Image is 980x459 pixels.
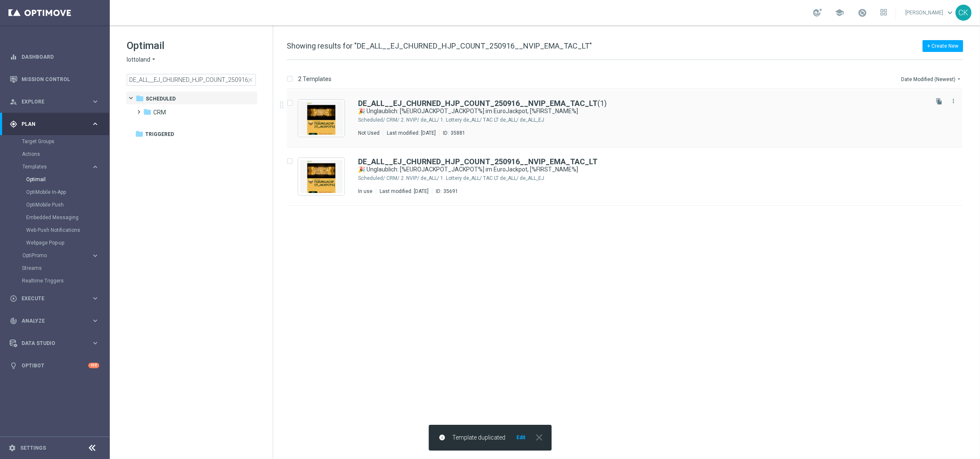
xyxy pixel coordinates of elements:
a: Webpage Pop-up [26,239,88,246]
div: Press SPACE to select this row. [278,147,978,206]
div: Press SPACE to select this row. [278,89,978,147]
div: 35691 [443,188,458,195]
a: 🎉 Unglaublich: [%EUROJACKPOT_JACKPOT%] im EuroJackpot, [%FIRST_NAME%] [358,166,907,174]
span: Templates [22,164,83,169]
div: 35881 [451,130,465,136]
span: lottoland [127,56,150,64]
i: gps_fixed [10,120,17,128]
i: info [439,434,445,441]
i: keyboard_arrow_right [91,317,99,325]
div: Actions [22,148,109,160]
span: Triggered [145,130,174,138]
button: lightbulb Optibot +10 [9,362,100,369]
a: Realtime Triggers [22,277,88,284]
i: equalizer [10,53,17,61]
b: DE_ALL__EJ_CHURNED_HJP_COUNT_250916__NVIP_EMA_TAC_LT [358,157,597,166]
i: keyboard_arrow_right [91,294,99,302]
a: Actions [22,151,88,158]
div: +10 [88,363,99,368]
button: Edit [516,434,526,441]
img: 35881.jpeg [300,102,342,135]
input: Search Template [127,74,256,86]
button: Templates keyboard_arrow_right [22,163,100,170]
i: lightbulb [10,362,17,369]
button: + Create New [923,40,963,52]
i: keyboard_arrow_right [91,98,99,106]
a: DE_ALL__EJ_CHURNED_HJP_COUNT_250916__NVIP_EMA_TAC_LT [358,158,597,166]
button: lottoland arrow_drop_down [127,56,157,64]
i: keyboard_arrow_right [91,163,99,171]
i: track_changes [10,317,17,325]
i: arrow_drop_down [956,76,962,82]
i: folder [135,130,144,138]
i: settings [8,444,16,452]
div: Analyze [10,317,91,325]
div: CK [956,5,972,21]
div: Templates [22,160,109,249]
div: 🎉 Unglaublich: [%EUROJACKPOT_JACKPOT%] im EuroJackpot, [%FIRST_NAME%] [358,107,927,115]
div: Last modified: [DATE] [376,188,432,195]
button: person_search Explore keyboard_arrow_right [9,98,100,105]
div: OptiMobile In-App [26,186,109,198]
i: keyboard_arrow_right [91,339,99,347]
i: arrow_drop_down [150,56,157,64]
div: OptiPromo [22,249,109,262]
span: keyboard_arrow_down [945,8,955,17]
button: track_changes Analyze keyboard_arrow_right [9,318,100,324]
b: DE_ALL__EJ_CHURNED_HJP_COUNT_250916__NVIP_EMA_TAC_LT [358,99,597,108]
div: Realtime Triggers [22,274,109,287]
span: close [247,76,254,83]
div: Streams [22,262,109,274]
h1: Optimail [127,39,256,52]
div: Optibot [10,354,99,377]
p: 2 Templates [298,75,331,83]
a: Dashboard [22,46,99,68]
i: folder [136,94,144,103]
button: play_circle_outline Execute keyboard_arrow_right [9,295,100,302]
div: gps_fixed Plan keyboard_arrow_right [9,121,100,128]
span: Execute [22,296,91,301]
i: keyboard_arrow_right [91,252,99,260]
div: equalizer Dashboard [9,54,100,60]
div: OptiPromo keyboard_arrow_right [22,252,100,259]
div: Plan [10,120,91,128]
span: Scheduled [146,95,176,103]
button: Mission Control [9,76,100,83]
span: Showing results for "DE_ALL__EJ_CHURNED_HJP_COUNT_250916__NVIP_EMA_TAC_LT" [287,41,592,50]
div: Scheduled/ [358,175,385,182]
div: Target Groups [22,135,109,148]
button: Data Studio keyboard_arrow_right [9,340,100,347]
div: Scheduled/CRM/2. NVIP/de_ALL/1. Lottery de_ALL/TAC LT de_ALL/de_ALL_EJ [386,117,927,123]
i: folder [143,108,152,116]
i: close [534,432,545,443]
div: 🎉 Unglaublich: [%EUROJACKPOT_JACKPOT%] im EuroJackpot, [%FIRST_NAME%] [358,166,927,174]
a: Settings [20,445,46,451]
span: CRM [153,109,166,116]
div: Scheduled/CRM/2. NVIP/de_ALL/1. Lottery de_ALL/TAC LT de_ALL/de_ALL_EJ [386,175,927,182]
span: Plan [22,122,91,127]
a: OptiMobile In-App [26,189,88,196]
div: ID: [432,188,458,195]
a: Embedded Messaging [26,214,88,221]
div: Optimail [26,173,109,186]
div: OptiMobile Push [26,198,109,211]
a: Streams [22,265,88,272]
i: more_vert [950,98,957,104]
div: Not Used [358,130,380,136]
div: Embedded Messaging [26,211,109,224]
div: Webpage Pop-up [26,236,109,249]
i: person_search [10,98,17,106]
img: 35691.jpeg [300,160,342,193]
div: Last modified: [DATE] [383,130,439,136]
div: Web Push Notifications [26,224,109,236]
i: file_copy [936,98,942,105]
a: OptiMobile Push [26,201,88,208]
a: Web Push Notifications [26,227,88,234]
span: Template duplicated [452,434,505,441]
